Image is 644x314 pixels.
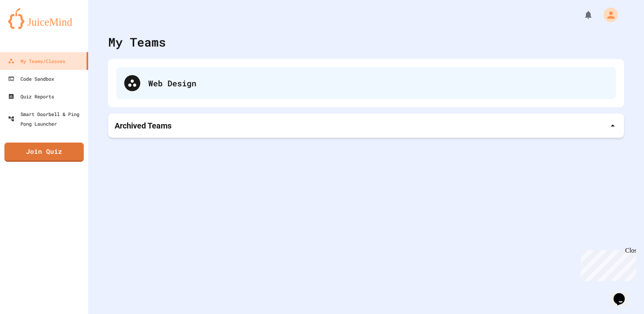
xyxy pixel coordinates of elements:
div: My Teams/Classes [8,56,65,66]
div: Web Design [116,67,616,99]
div: Smart Doorbell & Ping Pong Launcher [8,109,85,128]
iframe: chat widget [610,282,636,306]
img: logo-orange.svg [8,8,80,29]
div: Code Sandbox [8,74,54,84]
div: Web Design [148,77,608,89]
iframe: chat widget [577,247,636,281]
div: My Teams [108,33,166,51]
p: Archived Teams [115,120,172,131]
div: Quiz Reports [8,92,54,101]
a: Join Quiz [4,143,84,162]
div: My Notifications [569,8,595,22]
div: Chat with us now!Close [3,3,55,51]
div: My Account [595,6,620,24]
